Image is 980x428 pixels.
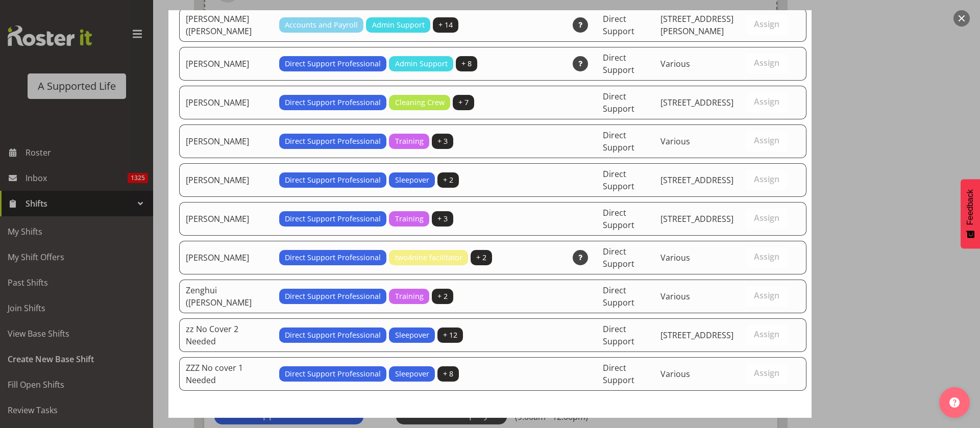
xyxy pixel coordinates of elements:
[395,368,429,380] span: Sleepover
[660,136,690,147] span: Various
[754,135,779,145] span: Assign
[603,13,634,37] span: Direct Support
[395,97,445,108] span: Cleaning Crew
[660,13,733,37] span: [STREET_ADDRESS][PERSON_NAME]
[754,213,779,223] span: Assign
[966,189,975,225] span: Feedback
[437,213,448,224] span: + 3
[603,285,634,308] span: Direct Support
[660,174,733,186] span: [STREET_ADDRESS]
[961,179,980,248] button: Feedback - Show survey
[285,213,381,224] span: Direct Support Professional
[476,252,486,263] span: + 2
[458,97,469,108] span: + 7
[603,323,634,347] span: Direct Support
[285,97,381,108] span: Direct Support Professional
[437,291,448,302] span: + 2
[285,19,358,31] span: Accounts and Payroll
[179,280,273,313] td: Zenghui ([PERSON_NAME]
[179,124,273,158] td: [PERSON_NAME]
[603,130,634,153] span: Direct Support
[660,97,733,108] span: [STREET_ADDRESS]
[754,19,779,29] span: Assign
[285,291,381,302] span: Direct Support Professional
[603,207,634,231] span: Direct Support
[395,252,462,263] span: two4nine facilitator
[660,252,690,263] span: Various
[179,318,273,352] td: zz No Cover 2 Needed
[443,368,453,380] span: + 8
[754,251,779,262] span: Assign
[285,368,381,380] span: Direct Support Professional
[754,58,779,68] span: Assign
[372,19,425,31] span: Admin Support
[754,174,779,184] span: Assign
[949,397,960,408] img: help-xxl-2.png
[179,357,273,391] td: ZZZ No cover 1 Needed
[603,91,634,114] span: Direct Support
[438,19,453,31] span: + 14
[443,330,457,341] span: + 12
[603,246,634,269] span: Direct Support
[754,368,779,378] span: Assign
[179,202,273,236] td: [PERSON_NAME]
[660,368,690,380] span: Various
[660,213,733,224] span: [STREET_ADDRESS]
[395,58,448,69] span: Admin Support
[660,291,690,302] span: Various
[179,86,273,119] td: [PERSON_NAME]
[285,330,381,341] span: Direct Support Professional
[395,330,429,341] span: Sleepover
[603,168,634,192] span: Direct Support
[660,58,690,69] span: Various
[179,241,273,274] td: [PERSON_NAME]
[285,174,381,186] span: Direct Support Professional
[660,330,733,341] span: [STREET_ADDRESS]
[754,329,779,339] span: Assign
[179,47,273,81] td: [PERSON_NAME]
[395,136,424,147] span: Training
[443,174,453,186] span: + 2
[461,58,472,69] span: + 8
[754,96,779,107] span: Assign
[285,58,381,69] span: Direct Support Professional
[395,291,424,302] span: Training
[603,362,634,386] span: Direct Support
[285,252,381,263] span: Direct Support Professional
[395,174,429,186] span: Sleepover
[437,136,448,147] span: + 3
[754,290,779,300] span: Assign
[395,213,424,224] span: Training
[179,163,273,197] td: [PERSON_NAME]
[285,136,381,147] span: Direct Support Professional
[179,8,273,42] td: [PERSON_NAME] ([PERSON_NAME]
[603,52,634,75] span: Direct Support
